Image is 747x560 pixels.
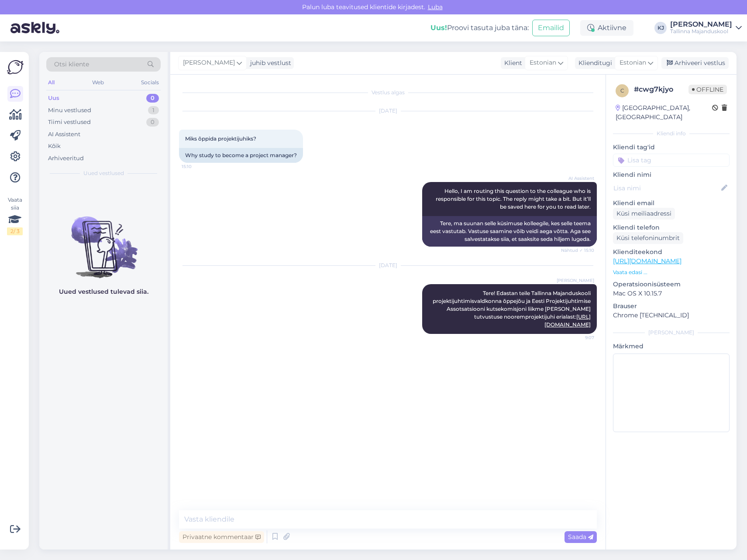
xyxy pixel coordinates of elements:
[48,130,80,139] div: AI Assistent
[561,175,594,182] span: AI Assistent
[148,106,159,115] div: 1
[179,261,597,269] div: [DATE]
[613,183,719,193] input: Lisa nimi
[613,208,675,220] div: Küsi meiliaadressi
[613,280,730,289] p: Operatsioonisüsteem
[575,58,612,68] div: Klienditugi
[48,94,59,103] div: Uus
[139,77,161,88] div: Socials
[7,59,24,76] img: Askly Logo
[530,58,556,68] span: Estonian
[433,290,592,328] span: Tere! Edastan teile Tallinna Majanduskooli projektijuhtimisvaldkonna õppejõu ja Eesti Projektijuh...
[616,103,712,122] div: [GEOGRAPHIC_DATA], [GEOGRAPHIC_DATA]
[425,3,445,11] span: Luba
[430,23,529,33] div: Proovi tasuta juba täna:
[661,57,729,69] div: Arhiveeri vestlus
[247,58,291,68] div: juhib vestlust
[7,227,23,235] div: 2 / 3
[48,106,91,115] div: Minu vestlused
[613,257,682,265] a: [URL][DOMAIN_NAME]
[634,84,688,95] div: # cwg7kjyo
[179,148,303,163] div: Why study to become a project manager?
[48,142,61,151] div: Kõik
[613,329,730,337] div: [PERSON_NAME]
[568,533,593,541] span: Saada
[430,24,447,32] b: Uus!
[179,107,597,115] div: [DATE]
[620,87,624,94] span: c
[613,342,730,351] p: Märkmed
[613,223,730,232] p: Kliendi telefon
[90,77,106,88] div: Web
[620,58,646,68] span: Estonian
[613,268,730,276] p: Vaata edasi ...
[39,201,168,279] img: No chats
[146,118,159,127] div: 0
[613,247,730,257] p: Klienditeekond
[613,143,730,152] p: Kliendi tag'id
[48,154,84,163] div: Arhiveeritud
[48,118,91,127] div: Tiimi vestlused
[54,60,89,69] span: Otsi kliente
[670,21,732,28] div: [PERSON_NAME]
[561,334,594,341] span: 9:07
[613,289,730,298] p: Mac OS X 10.15.7
[613,170,730,179] p: Kliendi nimi
[183,58,235,68] span: [PERSON_NAME]
[46,77,56,88] div: All
[436,188,592,210] span: Hello, I am routing this question to the colleague who is responsible for this topic. The reply m...
[688,85,727,94] span: Offline
[613,311,730,320] p: Chrome [TECHNICAL_ID]
[185,135,256,142] span: Miks õppida projektijuhiks?
[83,169,124,177] span: Uued vestlused
[7,196,23,235] div: Vaata siia
[613,154,730,167] input: Lisa tag
[613,199,730,208] p: Kliendi email
[501,58,522,68] div: Klient
[670,21,742,35] a: [PERSON_NAME]Tallinna Majanduskool
[532,20,570,36] button: Emailid
[146,94,159,103] div: 0
[182,163,214,170] span: 15:10
[179,531,264,543] div: Privaatne kommentaar
[561,247,594,254] span: Nähtud ✓ 15:10
[580,20,633,36] div: Aktiivne
[613,232,683,244] div: Küsi telefoninumbrit
[179,89,597,96] div: Vestlus algas
[613,302,730,311] p: Brauser
[654,22,667,34] div: KJ
[422,216,597,247] div: Tere, ma suunan selle küsimuse kolleegile, kes selle teema eest vastutab. Vastuse saamine võib ve...
[613,130,730,137] div: Kliendi info
[670,28,732,35] div: Tallinna Majanduskool
[59,287,148,296] p: Uued vestlused tulevad siia.
[557,277,594,284] span: [PERSON_NAME]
